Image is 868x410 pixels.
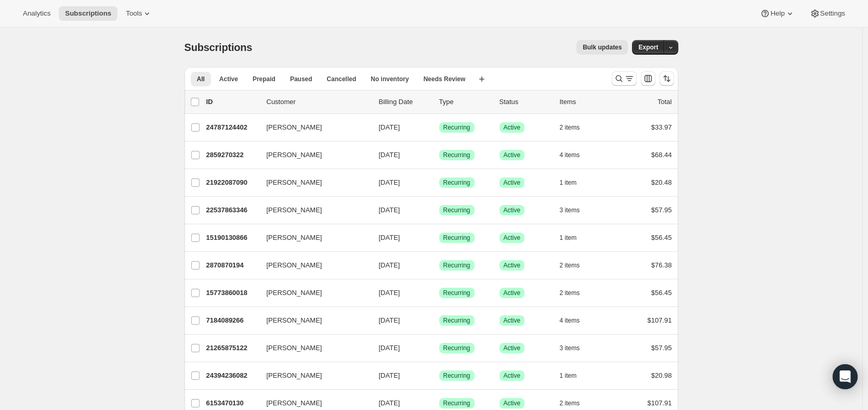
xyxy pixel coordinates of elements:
button: [PERSON_NAME] [260,229,364,246]
span: $57.95 [651,206,672,214]
span: Recurring [443,178,470,187]
span: Recurring [443,123,470,132]
span: Active [504,316,521,325]
div: IDCustomerBilling DateTypeStatusItemsTotal [206,97,672,107]
span: $68.44 [651,151,672,159]
span: [PERSON_NAME] [267,370,322,381]
p: 24394236082 [206,370,258,381]
p: 2870870194 [206,260,258,271]
button: 1 item [560,230,588,245]
span: [DATE] [379,344,400,352]
p: 21265875122 [206,343,258,353]
span: $107.91 [648,399,672,407]
div: Open Intercom Messenger [833,364,858,389]
span: $33.97 [651,123,672,131]
button: Create new view [474,72,490,86]
span: $20.98 [651,371,672,379]
div: 21265875122[PERSON_NAME][DATE]SuccessRecurringSuccessActive3 items$57.95 [206,341,672,355]
span: Recurring [443,151,470,159]
span: No inventory [371,75,409,83]
span: Help [770,9,784,18]
button: [PERSON_NAME] [260,257,364,274]
button: [PERSON_NAME] [260,340,364,356]
span: 2 items [560,399,580,407]
button: [PERSON_NAME] [260,119,364,136]
span: 1 item [560,178,577,187]
span: Active [504,261,521,270]
button: Export [632,40,664,55]
span: Recurring [443,344,470,352]
div: 24394236082[PERSON_NAME][DATE]SuccessRecurringSuccessActive1 item$20.98 [206,368,672,383]
button: 3 items [560,341,591,355]
span: $57.95 [651,344,672,352]
span: [PERSON_NAME] [267,177,322,188]
button: 2 items [560,286,591,300]
button: [PERSON_NAME] [260,174,364,191]
span: Settings [820,9,845,18]
span: [DATE] [379,178,400,186]
span: 4 items [560,316,580,325]
button: 3 items [560,203,591,217]
p: 7184089266 [206,315,258,326]
button: Search and filter results [612,71,637,86]
button: Customize table column order and visibility [641,71,655,86]
p: Status [499,97,551,107]
button: Sort the results [660,71,674,86]
p: 24787124402 [206,122,258,133]
div: Items [560,97,612,107]
span: [DATE] [379,289,400,297]
button: Tools [120,6,159,21]
span: Active [504,123,521,132]
button: Help [754,6,801,21]
p: Total [657,97,672,107]
span: [DATE] [379,123,400,131]
span: [DATE] [379,399,400,407]
span: Recurring [443,289,470,297]
button: 2 items [560,258,591,273]
span: Bulk updates [583,43,622,52]
span: 3 items [560,206,580,214]
p: 2859270322 [206,150,258,160]
span: 2 items [560,123,580,132]
div: 7184089266[PERSON_NAME][DATE]SuccessRecurringSuccessActive4 items$107.91 [206,313,672,328]
span: 1 item [560,371,577,380]
p: 21922087090 [206,177,258,188]
span: All [197,75,205,83]
div: 21922087090[PERSON_NAME][DATE]SuccessRecurringSuccessActive1 item$20.48 [206,175,672,190]
span: Active [504,151,521,159]
span: Recurring [443,206,470,214]
span: Cancelled [327,75,357,83]
span: Needs Review [424,75,466,83]
button: 4 items [560,313,591,328]
span: $56.45 [651,289,672,297]
div: 24787124402[PERSON_NAME][DATE]SuccessRecurringSuccessActive2 items$33.97 [206,120,672,135]
span: [PERSON_NAME] [267,205,322,215]
span: 2 items [560,289,580,297]
span: Active [504,399,521,407]
span: Subscriptions [65,9,111,18]
span: 3 items [560,344,580,352]
div: 15773860018[PERSON_NAME][DATE]SuccessRecurringSuccessActive2 items$56.45 [206,286,672,300]
p: 15190130866 [206,233,258,243]
button: Analytics [17,6,57,21]
button: [PERSON_NAME] [260,202,364,219]
div: 15190130866[PERSON_NAME][DATE]SuccessRecurringSuccessActive1 item$56.45 [206,230,672,245]
span: [DATE] [379,261,400,269]
div: 2859270322[PERSON_NAME][DATE]SuccessRecurringSuccessActive4 items$68.44 [206,148,672,162]
span: Prepaid [253,75,275,83]
button: 2 items [560,120,591,135]
span: Tools [126,9,142,18]
p: 15773860018 [206,288,258,298]
span: [PERSON_NAME] [267,343,322,353]
div: Type [439,97,491,107]
span: [DATE] [379,151,400,159]
span: Active [219,75,238,83]
button: 4 items [560,148,591,162]
span: [PERSON_NAME] [267,233,322,243]
p: Customer [267,97,371,107]
span: Recurring [443,261,470,270]
span: $56.45 [651,234,672,241]
span: [DATE] [379,234,400,241]
span: [DATE] [379,206,400,214]
button: Subscriptions [59,6,117,21]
